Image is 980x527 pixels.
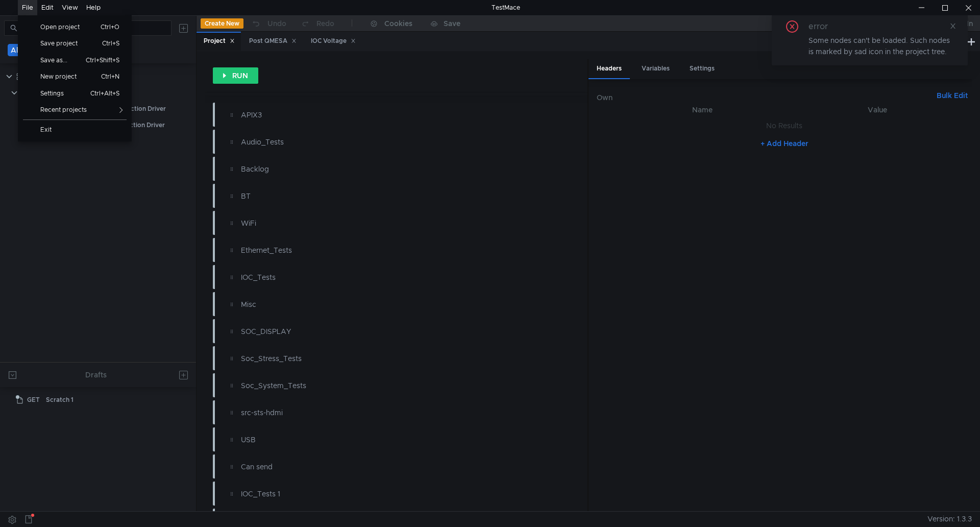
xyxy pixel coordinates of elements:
[241,380,501,391] div: Soc_System_Tests
[213,67,258,84] button: RUN
[241,136,501,148] div: Audio_Tests
[204,36,235,46] div: Project
[241,407,501,418] div: src-sts-hdmi
[241,245,501,256] div: Ethernet_Tests
[808,20,840,33] div: error
[241,461,501,472] div: Can send
[241,488,501,499] div: IOC_Tests 1
[8,44,22,56] button: All
[201,18,243,29] button: Create New
[633,59,678,78] div: Variables
[241,353,501,364] div: Soc_Stress_Tests
[311,36,356,46] div: IOC Voltage
[27,392,40,408] span: GET
[444,20,460,27] div: Save
[384,17,412,30] div: Cookies
[241,272,501,283] div: IOC_Tests
[756,137,813,150] button: + Add Header
[241,299,501,310] div: Misc
[241,109,501,121] div: APIX3
[792,104,964,116] th: Value
[766,121,802,130] nz-embed-empty: No Results
[249,36,297,46] div: Post QMESA
[85,369,107,381] div: Drafts
[927,512,972,526] span: Version: 1.3.3
[241,434,501,445] div: USB
[241,190,501,202] div: BT
[613,104,792,116] th: Name
[589,59,630,79] div: Headers
[597,91,933,104] h6: Own
[681,59,723,78] div: Settings
[241,163,501,175] div: Backlog
[293,16,341,31] button: Redo
[267,17,286,30] div: Undo
[316,17,334,30] div: Redo
[241,326,501,337] div: SOC_DISPLAY
[243,16,293,31] button: Undo
[241,218,501,229] div: WiFi
[933,89,972,102] button: Bulk Edit
[46,392,73,408] div: Scratch 1
[808,35,955,57] div: Some nodes can't be loaded. Such nodes is marked by sad icon in the project tree.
